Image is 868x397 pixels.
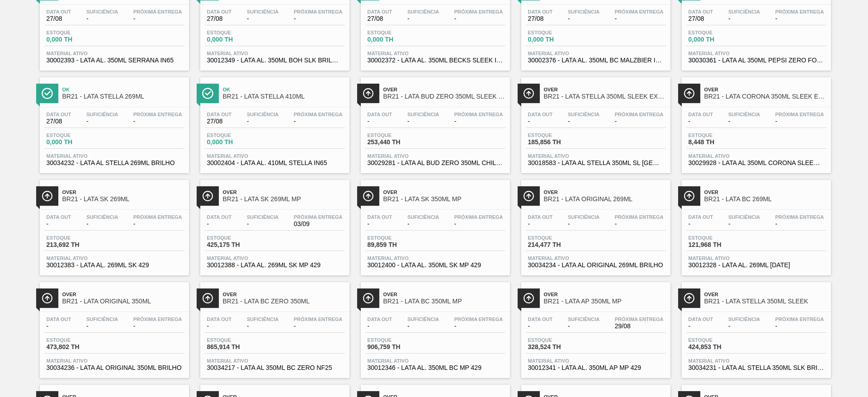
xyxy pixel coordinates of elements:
[383,196,505,203] span: BR21 - LATA SK 350ML MP
[407,9,439,14] span: Suficiência
[528,214,553,220] span: Data out
[368,241,431,248] span: 89,859 TH
[368,30,431,35] span: Estoque
[207,255,343,261] span: Material ativo
[294,317,343,322] span: Próxima Entrega
[47,221,71,227] span: -
[47,358,182,364] span: Material ativo
[615,221,664,227] span: -
[133,15,182,22] span: -
[86,9,118,14] span: Suficiência
[207,221,232,227] span: -
[528,118,553,125] span: -
[528,51,664,56] span: Material ativo
[368,112,392,117] span: Data out
[202,190,213,202] img: Ícone
[294,118,343,125] span: -
[294,323,343,330] span: -
[368,36,431,43] span: 0,000 TH
[207,132,270,138] span: Estoque
[689,112,713,117] span: Data out
[47,30,110,35] span: Estoque
[47,241,110,248] span: 213,692 TH
[689,9,713,14] span: Data out
[568,118,599,125] span: -
[528,364,664,371] span: 30012341 - LATA AL. 350ML AP MP 429
[454,9,503,14] span: Próxima Entrega
[454,317,503,322] span: Próxima Entrega
[47,323,71,330] span: -
[42,293,53,304] img: Ícone
[728,323,760,330] span: -
[33,275,193,378] a: ÍconeOverBR21 - LATA ORIGINAL 350MLData out-Suficiência-Próxima Entrega-Estoque473,802 THMaterial...
[528,317,553,322] span: Data out
[689,15,713,22] span: 27/08
[247,317,278,322] span: Suficiência
[207,241,270,248] span: 425,175 TH
[368,323,392,330] span: -
[689,344,752,350] span: 424,853 TH
[775,15,824,22] span: -
[207,57,343,64] span: 30012349 - LATA AL. 350ML BOH SLK BRILHO 429
[47,160,182,166] span: 30034232 - LATA AL STELLA 269ML BRILHO
[47,112,71,117] span: Data out
[207,36,270,43] span: 0,000 TH
[133,112,182,117] span: Próxima Entrega
[528,262,664,269] span: 30034234 - LATA AL ORIGINAL 269ML BRILHO
[223,298,345,305] span: BR21 - LATA BC ZERO 350ML
[47,337,110,343] span: Estoque
[689,262,824,269] span: 30012328 - LATA AL. 269ML BC 429
[223,196,345,203] span: BR21 - LATA SK 269ML MP
[207,323,232,330] span: -
[47,214,71,220] span: Data out
[544,292,666,297] span: Over
[62,292,184,297] span: Over
[454,15,503,22] span: -
[368,262,503,269] span: 30012400 - LATA AL. 350ML SK MP 429
[689,214,713,220] span: Data out
[523,190,534,202] img: Ícone
[514,275,675,378] a: ÍconeOverBR21 - LATA AP 350ML MPData out-Suficiência-Próxima Entrega29/08Estoque328,524 THMateria...
[47,262,182,269] span: 30012383 - LATA AL. 269ML SK 429
[368,235,431,241] span: Estoque
[704,298,826,305] span: BR21 - LATA STELLA 350ML SLEEK
[368,221,392,227] span: -
[207,153,343,159] span: Material ativo
[207,15,232,22] span: 27/08
[704,196,826,203] span: BR21 - LATA BC 269ML
[568,9,599,14] span: Suficiência
[368,337,431,343] span: Estoque
[615,317,664,322] span: Próxima Entrega
[689,30,752,35] span: Estoque
[684,190,695,202] img: Ícone
[689,36,752,43] span: 0,000 TH
[363,88,374,99] img: Ícone
[207,358,343,364] span: Material ativo
[568,15,599,22] span: -
[247,118,278,125] span: -
[133,214,182,220] span: Próxima Entrega
[207,337,270,343] span: Estoque
[528,323,553,330] span: -
[363,190,374,202] img: Ícone
[294,221,343,227] span: 03/09
[675,71,835,173] a: ÍconeOverBR21 - LATA CORONA 350ML SLEEK EXP PYData out-Suficiência-Próxima Entrega-Estoque8,448 T...
[615,15,664,22] span: -
[47,235,110,241] span: Estoque
[368,132,431,138] span: Estoque
[207,344,270,350] span: 865,914 TH
[528,153,664,159] span: Material ativo
[728,15,760,22] span: -
[368,160,503,166] span: 30029281 - LATA AL BUD ZERO 350ML CHILE NIV23
[775,112,824,117] span: Próxima Entrega
[133,317,182,322] span: Próxima Entrega
[675,275,835,378] a: ÍconeOverBR21 - LATA STELLA 350ML SLEEKData out-Suficiência-Próxima Entrega-Estoque424,853 THMate...
[528,139,591,146] span: 185,856 TH
[528,57,664,64] span: 30002376 - LATA AL. 350ML BC MALZBIER IN65
[689,118,713,125] span: -
[368,344,431,350] span: 906,759 TH
[689,358,824,364] span: Material ativo
[689,57,824,64] span: 30030361 - LATA AL 350ML PEPSI ZERO FOSCA NIV24
[354,173,514,276] a: ÍconeOverBR21 - LATA SK 350ML MPData out-Suficiência-Próxima Entrega-Estoque89,859 THMaterial ati...
[689,139,752,146] span: 8,448 TH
